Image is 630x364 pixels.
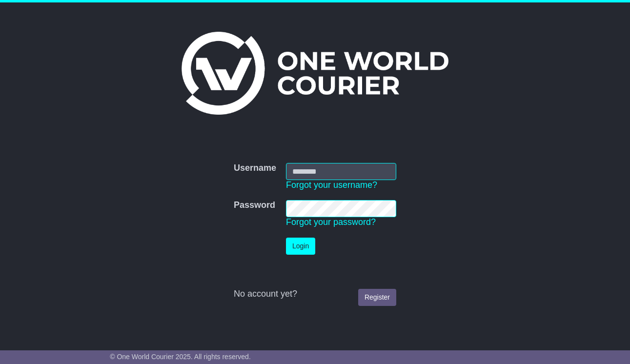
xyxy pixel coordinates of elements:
label: Username [234,163,276,174]
img: One World [182,32,448,115]
a: Forgot your username? [286,180,377,190]
span: © One World Courier 2025. All rights reserved. [110,353,251,361]
a: Forgot your password? [286,217,376,227]
label: Password [234,200,275,211]
div: No account yet? [234,289,396,300]
a: Register [358,289,396,306]
button: Login [286,238,315,255]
